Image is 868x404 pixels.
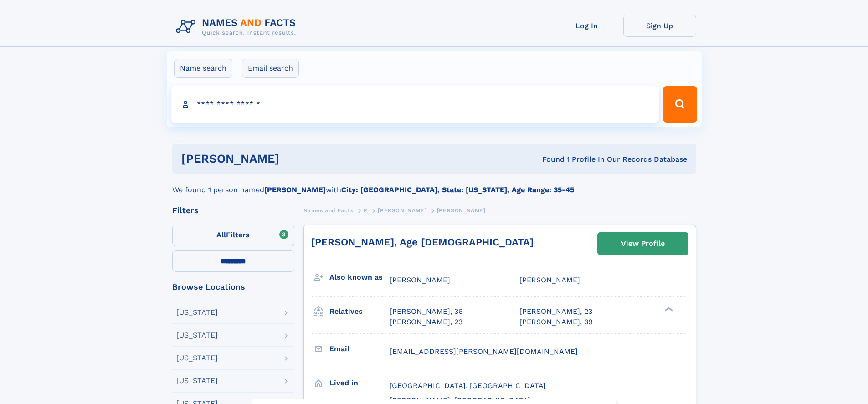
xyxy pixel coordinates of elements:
[176,332,218,339] div: [US_STATE]
[390,347,578,356] span: [EMAIL_ADDRESS][PERSON_NAME][DOMAIN_NAME]
[390,307,463,317] a: [PERSON_NAME], 36
[216,230,226,239] span: All
[378,205,426,216] a: [PERSON_NAME]
[176,354,218,362] div: [US_STATE]
[176,377,218,384] div: [US_STATE]
[663,307,673,312] div: ❯
[242,59,299,78] label: Email search
[519,276,580,284] span: [PERSON_NAME]
[329,341,390,357] h3: Email
[364,207,368,214] span: P
[623,15,696,37] a: Sign Up
[303,205,354,216] a: Names and Facts
[172,225,294,246] label: Filters
[172,15,303,39] img: Logo Names and Facts
[176,309,218,316] div: [US_STATE]
[621,233,665,254] div: View Profile
[519,317,593,327] a: [PERSON_NAME], 39
[172,283,294,291] div: Browse Locations
[663,86,697,123] button: Search Button
[172,174,696,195] div: We found 1 person named with .
[550,15,623,37] a: Log In
[329,270,390,285] h3: Also known as
[378,207,426,214] span: [PERSON_NAME]
[598,233,688,255] a: View Profile
[171,86,659,123] input: search input
[437,207,486,214] span: [PERSON_NAME]
[341,185,574,194] b: City: [GEOGRAPHIC_DATA], State: [US_STATE], Age Range: 35-45
[172,206,294,215] div: Filters
[390,381,546,390] span: [GEOGRAPHIC_DATA], [GEOGRAPHIC_DATA]
[329,375,390,391] h3: Lived in
[311,236,534,248] a: [PERSON_NAME], Age [DEMOGRAPHIC_DATA]
[181,153,411,164] h1: [PERSON_NAME]
[390,276,450,284] span: [PERSON_NAME]
[264,185,326,194] b: [PERSON_NAME]
[364,205,368,216] a: P
[174,59,232,78] label: Name search
[329,304,390,319] h3: Relatives
[390,317,462,327] a: [PERSON_NAME], 23
[411,154,687,164] div: Found 1 Profile In Our Records Database
[519,307,592,317] a: [PERSON_NAME], 23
